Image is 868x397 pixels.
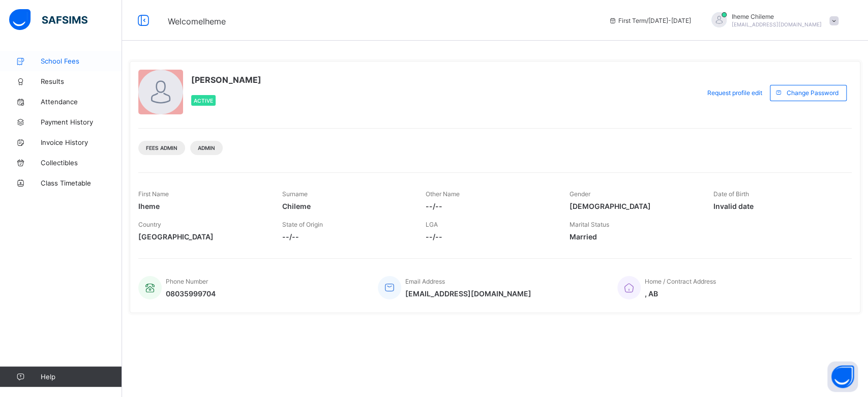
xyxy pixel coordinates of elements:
[166,278,208,285] span: Phone Number
[787,89,839,97] span: Change Password
[41,138,122,146] span: Invoice History
[570,221,609,228] span: Marital Status
[732,21,822,27] span: [EMAIL_ADDRESS][DOMAIN_NAME]
[282,190,308,198] span: Surname
[707,89,762,97] span: Request profile edit
[426,232,554,241] span: --/--
[41,159,122,167] span: Collectibles
[426,221,438,228] span: LGA
[168,16,226,26] span: Welcome Iheme
[41,373,122,381] span: Help
[41,179,122,187] span: Class Timetable
[282,202,411,210] span: Chileme
[9,9,87,30] img: safsims
[138,190,169,198] span: First Name
[138,232,267,241] span: [GEOGRAPHIC_DATA]
[138,202,267,210] span: Iheme
[282,221,323,228] span: State of Origin
[827,361,858,392] button: Open asap
[732,13,822,20] span: Iheme Chileme
[608,17,691,24] span: session/term information
[713,202,842,210] span: Invalid date
[426,190,460,198] span: Other Name
[41,98,122,106] span: Attendance
[405,278,445,285] span: Email Address
[570,232,698,241] span: Married
[713,190,749,198] span: Date of Birth
[405,289,531,298] span: [EMAIL_ADDRESS][DOMAIN_NAME]
[645,278,716,285] span: Home / Contract Address
[645,289,716,298] span: , AB
[570,202,698,210] span: [DEMOGRAPHIC_DATA]
[138,221,161,228] span: Country
[166,289,216,298] span: 08035999704
[282,232,411,241] span: --/--
[41,77,122,85] span: Results
[41,57,122,65] span: School Fees
[194,98,213,104] span: Active
[41,118,122,126] span: Payment History
[191,75,261,85] span: [PERSON_NAME]
[701,12,844,29] div: IhemeChileme
[146,145,177,151] span: Fees Admin
[426,202,554,210] span: --/--
[198,145,215,151] span: Admin
[570,190,590,198] span: Gender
